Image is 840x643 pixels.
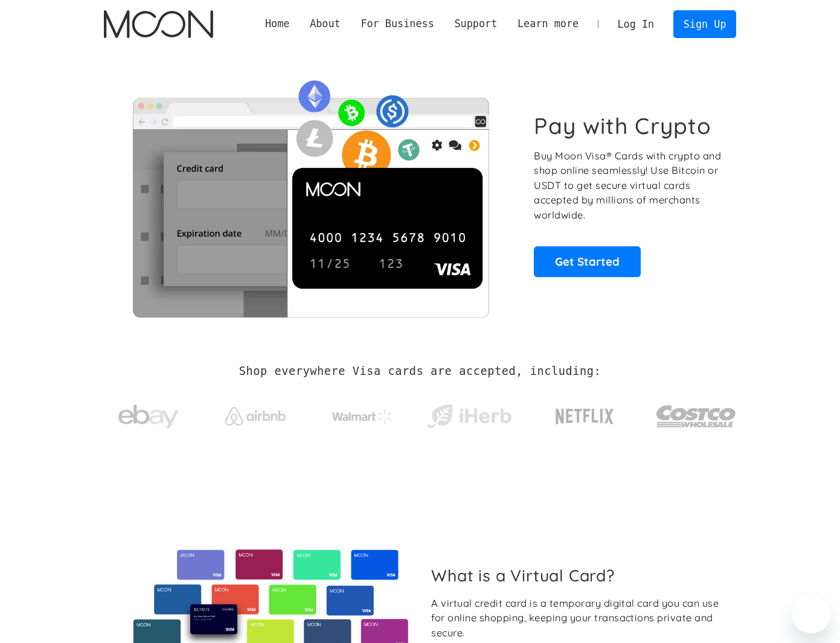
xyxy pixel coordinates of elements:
[531,389,639,438] a: Netflix
[255,16,300,31] a: Home
[444,16,507,31] div: Support
[534,112,711,139] h1: Pay with Crypto
[424,389,514,438] a: iHerb
[534,246,641,277] a: Get Started
[104,10,213,38] a: home
[518,16,579,31] div: Learn more
[608,11,664,37] a: Log In
[656,394,737,439] img: Costco
[317,397,407,430] a: Walmart
[424,401,514,432] img: iHerb
[351,16,444,31] div: For Business
[118,398,179,436] img: ebay
[431,596,726,641] div: A virtual credit card is a temporary digital card you can use for online shopping, keeping your t...
[792,595,830,633] iframe: Button to launch messaging window
[507,16,589,31] div: Learn more
[300,16,350,31] div: About
[554,401,615,432] img: Netflix
[239,365,601,378] h2: Shop everywhere Visa cards are accepted, including:
[310,16,341,31] div: About
[104,72,518,317] img: Moon Cards let you spend your crypto anywhere Visa is accepted.
[361,16,434,31] div: For Business
[225,407,286,426] img: Airbnb
[673,10,736,37] a: Sign Up
[656,382,737,445] a: Costco
[104,10,213,38] img: Moon Logo
[454,16,497,31] div: Support
[104,386,194,442] a: ebay
[210,395,300,432] a: Airbnb
[534,149,723,223] p: Buy Moon Visa® Cards with crypto and shop online seamlessly! Use Bitcoin or USDT to get secure vi...
[431,566,726,585] h2: What is a Virtual Card?
[332,409,393,424] img: Walmart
